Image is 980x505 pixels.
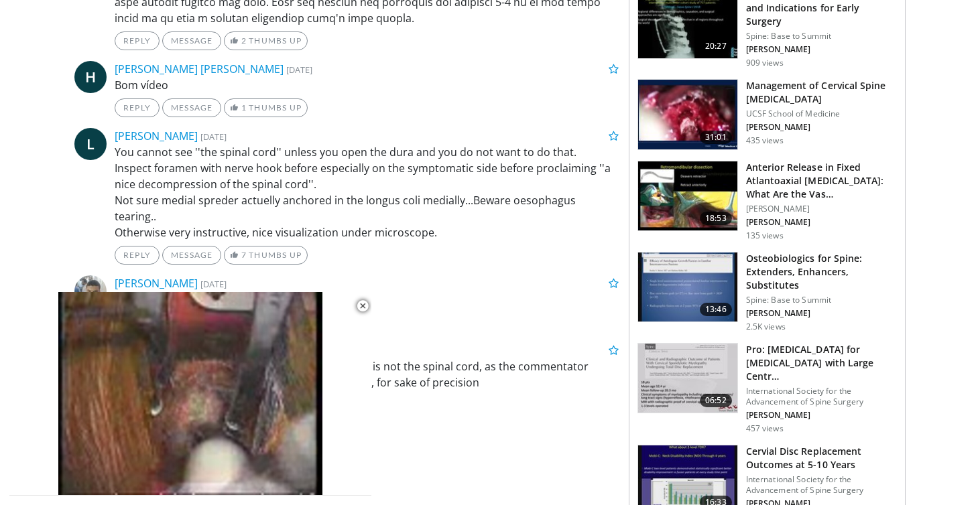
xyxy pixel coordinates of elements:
p: 435 views [746,135,784,146]
h3: Osteobiologics for Spine: Extenders, Enhancers, Substitutes [746,252,897,292]
h3: Pro: [MEDICAL_DATA] for [MEDICAL_DATA] with Large Centr… [746,343,897,383]
a: Message [162,246,221,265]
h3: Management of Cervical Spine [MEDICAL_DATA] [746,79,897,106]
a: 06:52 Pro: [MEDICAL_DATA] for [MEDICAL_DATA] with Large Centr… International Society for the Adva... [637,343,897,434]
small: [DATE] [200,278,227,290]
span: 06:52 [700,394,732,407]
p: Spine: Base to Summit [746,31,897,42]
p: International Society for the Advancement of Spine Surgery [746,386,897,407]
span: 2 [241,35,247,46]
p: [PERSON_NAME] [746,204,897,214]
a: Reply [115,246,160,265]
a: 18:53 Anterior Release in Fixed Atlantoaxial [MEDICAL_DATA]: What Are the Vas… [PERSON_NAME] [PER... [637,161,897,241]
a: Reply [115,31,160,50]
button: Close [349,292,376,320]
a: L [74,128,107,160]
a: Message [162,31,221,50]
a: [PERSON_NAME] [115,129,198,143]
p: UCSF School of Medicine [746,109,897,119]
a: 1 Thumbs Up [224,98,308,117]
p: Thanks for nice helpful video [115,291,619,307]
a: Message [162,98,221,117]
a: Reply [115,98,160,117]
a: 31:01 Management of Cervical Spine [MEDICAL_DATA] UCSF School of Medicine [PERSON_NAME] 435 views [637,79,897,150]
a: 7 Thumbs Up [224,246,308,265]
p: Spine: Base to Summit [746,295,897,305]
span: 18:53 [700,212,732,225]
img: 852b166d-efca-424f-badc-b943d223f6be.150x105_q85_crop-smart_upscale.jpg [638,80,737,149]
p: [PERSON_NAME] [746,308,897,319]
span: 13:46 [700,303,732,316]
p: 2.5K views [746,321,786,332]
p: 457 views [746,423,784,434]
p: Bom vídeo [115,77,619,93]
p: [PERSON_NAME] [746,217,897,228]
span: 20:27 [700,40,732,53]
img: fd593199-6b2c-494d-a2b1-d6ba31e55933.150x105_q85_crop-smart_upscale.jpg [638,161,737,231]
img: 07725b28-a0e8-42de-aaeb-5f8bc0fd9d40.150x105_q85_crop-smart_upscale.jpg [638,344,737,413]
p: You cannot see ''the spinal cord'' unless you open the dura and you do not want to do that. Inspe... [115,144,619,240]
p: [PERSON_NAME] [746,122,897,133]
h3: Anterior Release in Fixed Atlantoaxial [MEDICAL_DATA]: What Are the Vas… [746,161,897,201]
p: 909 views [746,58,784,68]
video-js: Video Player [9,292,371,496]
p: [PERSON_NAME] [746,44,897,55]
span: 31:01 [700,131,732,144]
a: [PERSON_NAME] [PERSON_NAME] [115,62,284,76]
a: 13:46 Osteobiologics for Spine: Extenders, Enhancers, Substitutes Spine: Base to Summit [PERSON_N... [637,252,897,332]
small: [DATE] [200,131,227,143]
p: [PERSON_NAME] [746,410,897,421]
small: [DATE] [286,64,312,76]
p: 135 views [746,230,784,241]
p: International Society for the Advancement of Spine Surgery [746,474,897,496]
span: 1 [241,102,247,113]
span: 7 [241,250,247,260]
img: Avatar [74,275,107,307]
img: 5a17fc11-70d2-42bd-a8ab-09ec8f368a5a.150x105_q85_crop-smart_upscale.jpg [638,252,737,322]
a: [PERSON_NAME] [115,276,198,291]
h3: Cervial Disc Replacement Outcomes at 5-10 Years [746,445,897,472]
a: 2 Thumbs Up [224,31,308,50]
a: H [74,61,107,93]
